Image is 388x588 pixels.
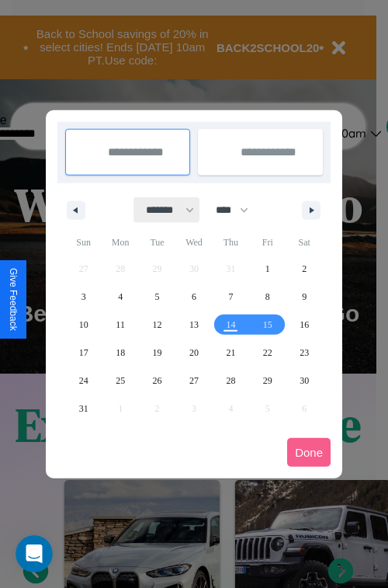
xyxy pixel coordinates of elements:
[189,311,199,339] span: 13
[139,311,175,339] button: 12
[65,311,102,339] button: 10
[102,339,138,367] button: 18
[189,339,199,367] span: 20
[300,311,309,339] span: 16
[286,311,323,339] button: 16
[102,230,138,255] span: Mon
[300,367,309,395] span: 30
[79,367,88,395] span: 24
[249,283,286,311] button: 8
[192,283,196,311] span: 6
[286,283,323,311] button: 9
[263,367,272,395] span: 29
[102,311,138,339] button: 11
[263,311,272,339] span: 15
[213,283,249,311] button: 7
[81,283,86,311] span: 3
[213,339,249,367] button: 21
[175,283,212,311] button: 6
[65,395,102,423] button: 31
[79,339,88,367] span: 17
[263,339,272,367] span: 22
[249,311,286,339] button: 15
[65,339,102,367] button: 17
[302,283,307,311] span: 9
[302,255,307,283] span: 2
[175,311,212,339] button: 13
[139,283,175,311] button: 5
[249,367,286,395] button: 29
[286,255,323,283] button: 2
[153,311,162,339] span: 12
[116,367,125,395] span: 25
[79,395,88,423] span: 31
[8,268,19,331] div: Give Feedback
[228,283,233,311] span: 7
[213,367,249,395] button: 28
[102,367,138,395] button: 25
[65,283,102,311] button: 3
[116,339,125,367] span: 18
[226,367,235,395] span: 28
[189,367,199,395] span: 27
[153,367,162,395] span: 26
[265,283,270,311] span: 8
[300,339,309,367] span: 23
[287,438,331,467] button: Done
[286,339,323,367] button: 23
[153,339,162,367] span: 19
[265,255,270,283] span: 1
[175,230,212,255] span: Wed
[213,230,249,255] span: Thu
[139,230,175,255] span: Tue
[213,311,249,339] button: 14
[249,255,286,283] button: 1
[249,230,286,255] span: Fri
[65,230,102,255] span: Sun
[16,535,53,572] iframe: Intercom live chat
[139,367,175,395] button: 26
[102,283,138,311] button: 4
[226,339,235,367] span: 21
[79,311,88,339] span: 10
[65,367,102,395] button: 24
[175,367,212,395] button: 27
[175,339,212,367] button: 20
[118,283,123,311] span: 4
[286,367,323,395] button: 30
[155,283,160,311] span: 5
[139,339,175,367] button: 19
[286,230,323,255] span: Sat
[226,311,235,339] span: 14
[116,311,125,339] span: 11
[249,339,286,367] button: 22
